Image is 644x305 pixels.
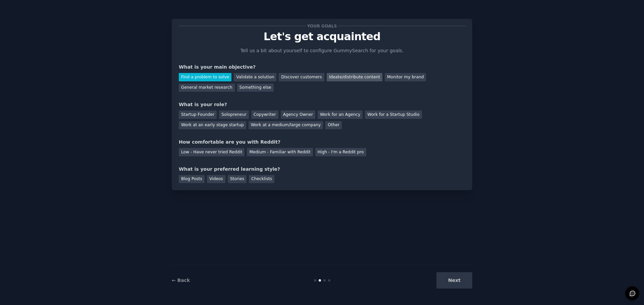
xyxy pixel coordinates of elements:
div: Ideate/distribute content [327,73,382,81]
div: Discover customers [279,73,324,81]
div: Work for an Agency [318,110,363,119]
a: ← Back [172,278,190,283]
div: Checklists [249,175,274,183]
div: Find a problem to solve [179,73,231,81]
span: Your goals [306,22,338,29]
div: Other [325,121,342,130]
div: Blog Posts [179,175,205,183]
div: What is your main objective? [179,64,465,71]
p: Tell us a bit about yourself to configure GummySearch for your goals. [237,47,407,54]
div: Something else [237,84,274,92]
div: High - I'm a Reddit pro [315,148,366,156]
div: What is your role? [179,101,465,108]
div: Copywriter [251,110,278,119]
div: Agency Owner [281,110,315,119]
div: Solopreneur [219,110,249,119]
div: Work at an early stage startup [179,121,246,130]
div: Monitor my brand [385,73,426,81]
div: Videos [207,175,225,183]
div: Low - Have never tried Reddit [179,148,245,156]
div: Stories [228,175,247,183]
div: How comfortable are you with Reddit? [179,139,465,146]
div: What is your preferred learning style? [179,166,465,173]
div: Startup Founder [179,110,217,119]
div: Work for a Startup Studio [365,110,422,119]
div: Work at a medium/large company [249,121,323,130]
div: Medium - Familiar with Reddit [247,148,313,156]
div: Validate a solution [234,73,276,81]
div: General market research [179,84,235,92]
p: Let's get acquainted [179,31,465,43]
